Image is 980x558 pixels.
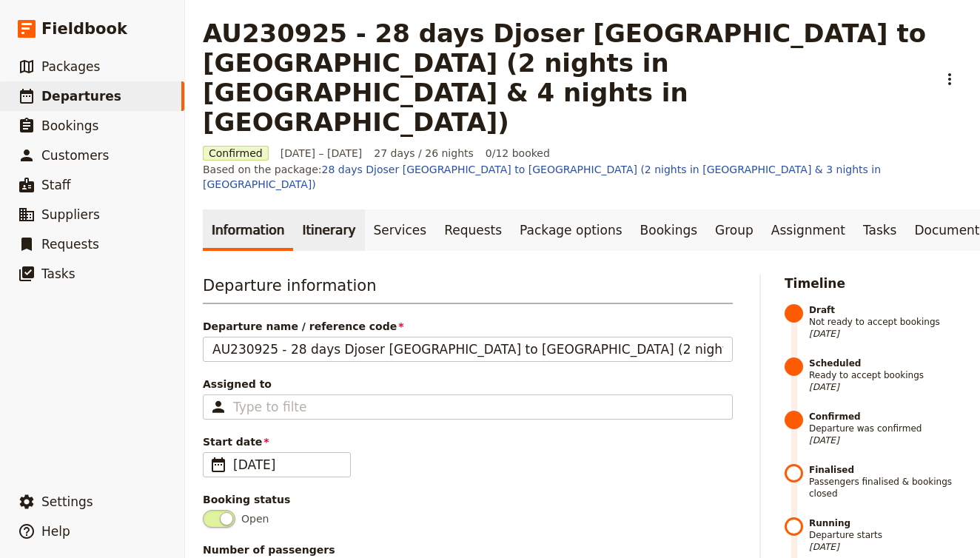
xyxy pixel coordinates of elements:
[203,19,928,137] h1: AU230925 - 28 days Djoser [GEOGRAPHIC_DATA] to [GEOGRAPHIC_DATA] (2 nights in [GEOGRAPHIC_DATA] &...
[809,357,962,369] strong: Scheduled
[486,146,550,161] span: 0/12 booked
[41,207,100,222] span: Suppliers
[203,492,733,507] div: Booking status
[281,146,363,161] span: [DATE] – [DATE]
[762,209,854,251] a: Assignment
[241,511,269,526] span: Open
[937,67,962,92] button: Actions
[511,209,631,251] a: Package options
[809,411,962,423] strong: Confirmed
[809,434,962,446] span: [DATE]
[41,494,93,509] span: Settings
[41,18,127,40] span: Fieldbook
[631,209,706,251] a: Bookings
[233,398,307,416] input: Assigned to
[233,456,341,474] span: [DATE]
[809,464,962,500] span: Passengers finalised & bookings closed
[203,164,881,190] a: 28 days Djoser [GEOGRAPHIC_DATA] to [GEOGRAPHIC_DATA] (2 nights in [GEOGRAPHIC_DATA] & 3 nights i...
[203,275,733,304] h3: Departure information
[809,304,962,316] strong: Draft
[435,209,511,251] a: Requests
[293,209,364,251] a: Itinerary
[203,319,733,334] span: Departure name / reference code
[809,381,962,393] span: [DATE]
[809,328,962,340] span: [DATE]
[809,464,962,476] strong: Finalised
[809,411,962,446] span: Departure was confirmed
[41,266,75,281] span: Tasks
[365,209,436,251] a: Services
[41,237,99,252] span: Requests
[41,178,71,192] span: Staff
[41,59,100,74] span: Packages
[809,517,962,553] span: Departure starts
[785,275,962,292] h2: Timeline
[203,434,733,449] span: Start date
[706,209,762,251] a: Group
[809,357,962,393] span: Ready to accept bookings
[203,209,293,251] a: Information
[854,209,906,251] a: Tasks
[203,146,269,161] span: Confirmed
[809,304,962,340] span: Not ready to accept bookings
[809,541,962,553] span: [DATE]
[203,337,733,362] input: Departure name / reference code
[41,89,121,104] span: Departures
[209,456,227,474] span: ​
[203,162,962,192] span: Based on the package:
[41,148,109,163] span: Customers
[809,517,962,529] strong: Running
[41,118,98,133] span: Bookings
[41,524,70,539] span: Help
[374,146,474,161] span: 27 days / 26 nights
[203,542,733,557] span: Number of passengers
[203,377,733,391] span: Assigned to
